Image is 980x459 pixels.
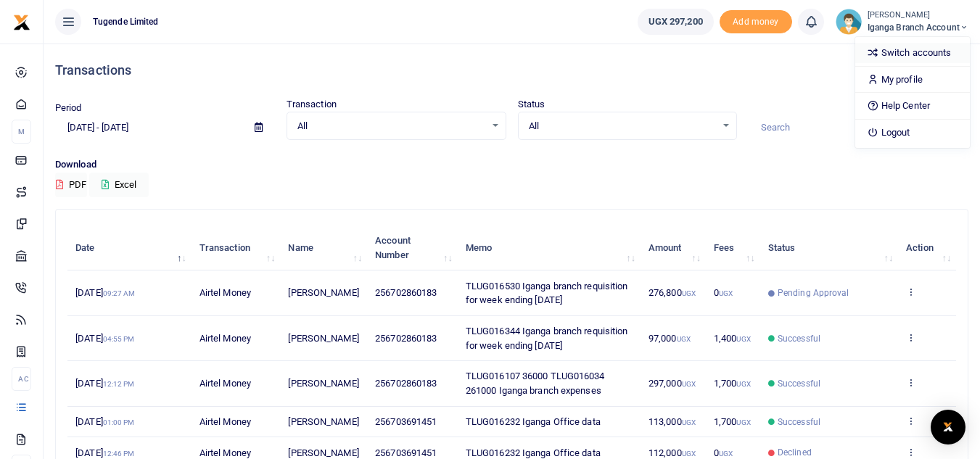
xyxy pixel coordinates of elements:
span: [PERSON_NAME] [288,416,358,427]
span: [PERSON_NAME] [288,447,358,458]
span: 276,800 [648,287,696,298]
small: 12:12 PM [103,380,135,388]
input: Search [749,115,968,140]
small: UGX [736,380,750,388]
input: select period [55,115,243,140]
span: Airtel Money [199,447,251,458]
h4: Transactions [55,62,968,78]
span: Pending Approval [778,286,849,299]
small: 09:27 AM [103,289,136,297]
th: Amount: activate to sort column ascending [641,226,706,270]
span: [DATE] [75,447,134,458]
span: Successful [778,415,820,429]
span: [PERSON_NAME] [288,287,358,298]
small: 01:00 PM [103,418,135,426]
span: TLUG016530 Iganga branch requisition for week ending [DATE] [466,281,628,306]
span: 256703691451 [375,416,437,427]
small: UGX [736,335,750,343]
span: 113,000 [648,416,696,427]
span: Airtel Money [199,378,251,389]
img: profile-user [836,9,862,35]
span: Airtel Money [199,333,251,344]
span: Tugende Limited [87,15,165,28]
span: 256702860183 [375,333,437,344]
span: Airtel Money [199,287,251,298]
th: Action: activate to sort column ascending [898,226,956,270]
small: [PERSON_NAME] [868,9,968,22]
span: 0 [714,447,733,458]
div: Open Intercom Messenger [931,410,965,444]
img: logo-small [13,14,30,31]
small: UGX [682,450,696,458]
th: Date: activate to sort column descending [67,226,192,270]
small: UGX [736,418,750,426]
small: UGX [682,289,696,297]
th: Memo: activate to sort column ascending [458,226,641,270]
span: [PERSON_NAME] [288,333,358,344]
th: Transaction: activate to sort column ascending [192,226,281,270]
span: 1,700 [714,378,751,389]
span: [DATE] [75,287,135,298]
th: Account Number: activate to sort column ascending [367,226,458,270]
small: 12:46 PM [103,450,135,458]
li: Ac [12,367,31,391]
span: [DATE] [75,416,134,427]
p: Download [55,157,968,173]
button: PDF [55,173,87,197]
a: Help Center [855,96,970,116]
a: Switch accounts [855,43,970,63]
span: 0 [714,287,733,298]
span: Successful [778,332,820,345]
li: Wallet ballance [632,9,720,35]
span: 256702860183 [375,378,437,389]
li: Toup your wallet [720,10,792,34]
span: Successful [778,377,820,390]
span: UGX 297,200 [648,15,703,29]
span: Declined [778,446,812,459]
th: Status: activate to sort column ascending [760,226,898,270]
span: TLUG016232 Iganga Office data [466,416,601,427]
span: 97,000 [648,333,691,344]
label: Period [55,101,82,115]
a: My profile [855,70,970,90]
a: profile-user [PERSON_NAME] Iganga Branch Account [836,9,968,35]
a: logo-small logo-large logo-large [13,16,30,27]
span: 1,700 [714,416,751,427]
small: 04:55 PM [103,335,135,343]
span: [DATE] [75,333,134,344]
span: TLUG016107 36000 TLUG016034 261000 Iganga branch expenses [466,371,605,396]
span: TLUG016344 Iganga branch requisition for week ending [DATE] [466,326,628,351]
span: Iganga Branch Account [868,21,968,34]
span: [DATE] [75,378,134,389]
a: Logout [855,123,970,143]
span: All [297,119,485,133]
small: UGX [719,450,733,458]
a: Add money [720,15,792,26]
span: 297,000 [648,378,696,389]
span: All [529,119,717,133]
span: 1,400 [714,333,751,344]
label: Status [518,97,545,112]
li: M [12,120,31,144]
small: UGX [719,289,733,297]
a: UGX 297,200 [638,9,714,35]
small: UGX [682,380,696,388]
span: Add money [720,10,792,34]
label: Transaction [287,97,337,112]
small: UGX [682,418,696,426]
th: Name: activate to sort column ascending [280,226,367,270]
span: Airtel Money [199,416,251,427]
span: [PERSON_NAME] [288,378,358,389]
button: Excel [89,173,149,197]
span: 256702860183 [375,287,437,298]
small: UGX [677,335,691,343]
th: Fees: activate to sort column ascending [706,226,760,270]
span: 112,000 [648,447,696,458]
